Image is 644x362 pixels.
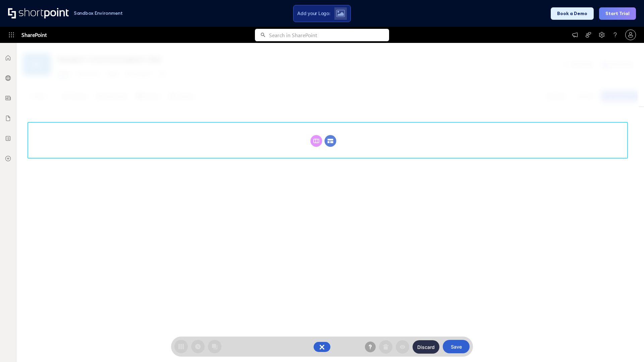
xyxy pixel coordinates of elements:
button: Discard [413,340,439,354]
img: Upload logo [336,10,345,17]
h1: Sandbox Environment [74,11,123,15]
button: Book a Demo [551,7,594,20]
iframe: Chat Widget [610,330,644,362]
input: Search in SharePoint [269,29,389,41]
span: SharePoint [21,27,47,43]
span: Add your Logo: [297,10,330,16]
button: Start Trial [599,7,636,20]
button: Save [443,340,470,353]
